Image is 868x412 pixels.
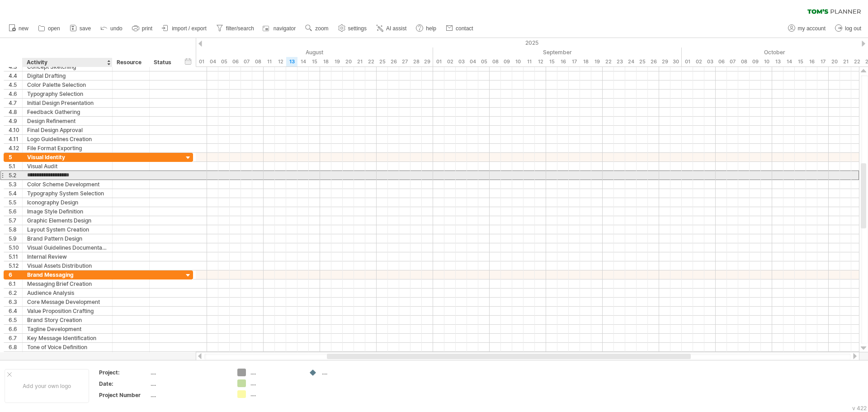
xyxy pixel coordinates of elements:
[9,171,22,180] div: 5.2
[840,57,851,66] div: Tuesday, 21 October 2025
[48,25,60,32] span: open
[374,23,409,34] a: AI assist
[9,234,22,243] div: 5.9
[399,57,410,66] div: Wednesday, 27 August 2025
[845,25,861,32] span: log out
[9,162,22,170] div: 5.1
[264,57,275,66] div: Monday, 11 August 2025
[250,390,300,398] div: ....
[27,135,108,143] div: Logo Guidelines Creation
[27,117,108,125] div: Design Refinement
[151,380,226,388] div: ....
[9,252,22,261] div: 5.11
[27,270,108,279] div: Brand Messaging
[322,369,371,376] div: ....
[250,379,300,387] div: ....
[637,57,648,66] div: Thursday, 25 September 2025
[9,189,22,198] div: 5.4
[9,261,22,270] div: 5.12
[625,57,637,66] div: Wednesday, 24 September 2025
[241,57,252,66] div: Thursday, 7 August 2025
[172,25,207,32] span: import / export
[817,57,829,66] div: Friday, 17 October 2025
[151,369,226,376] div: ....
[196,57,207,66] div: Friday, 1 August 2025
[9,90,22,98] div: 4.6
[738,57,750,66] div: Wednesday, 8 October 2025
[19,25,28,32] span: new
[727,57,738,66] div: Tuesday, 7 October 2025
[9,71,22,80] div: 4.4
[851,57,863,66] div: Wednesday, 22 October 2025
[659,57,670,66] div: Monday, 29 September 2025
[5,369,89,403] div: Add your own logo
[27,108,108,116] div: Feedback Gathering
[410,57,422,66] div: Thursday, 28 August 2025
[36,23,63,34] a: open
[443,23,476,34] a: contact
[524,57,535,66] div: Thursday, 11 September 2025
[98,23,125,34] a: undo
[27,126,108,134] div: Final Design Approval
[9,270,22,279] div: 6
[9,99,22,107] div: 4.7
[27,316,108,324] div: Brand Story Creation
[67,23,94,34] a: save
[218,57,230,66] div: Tuesday, 5 August 2025
[142,25,152,32] span: print
[331,57,343,66] div: Tuesday, 19 August 2025
[852,405,867,412] div: v 422
[297,57,309,66] div: Thursday, 14 August 2025
[27,234,108,243] div: Brand Pattern Design
[9,334,22,342] div: 6.7
[6,23,31,34] a: new
[343,57,354,66] div: Wednesday, 20 August 2025
[27,343,108,351] div: Tone of Voice Definition
[9,316,22,324] div: 6.5
[27,352,108,360] div: Messaging Hierarchy Establishment
[274,25,296,32] span: navigator
[27,325,108,333] div: Tagline Development
[27,198,108,207] div: Iconography Design
[160,23,209,34] a: import / export
[580,57,591,66] div: Thursday, 18 September 2025
[786,23,828,34] a: my account
[591,57,603,66] div: Friday, 19 September 2025
[682,57,693,66] div: Wednesday, 1 October 2025
[9,180,22,189] div: 5.3
[27,216,108,225] div: Graphic Elements Design
[27,207,108,216] div: Image Style Definition
[226,25,254,32] span: filter/search
[693,57,704,66] div: Thursday, 2 October 2025
[252,57,264,66] div: Friday, 8 August 2025
[207,57,218,66] div: Monday, 4 August 2025
[27,225,108,234] div: Layout System Creation
[99,391,149,399] div: Project Number
[80,25,91,32] span: save
[309,57,320,66] div: Friday, 15 August 2025
[348,25,367,32] span: settings
[414,23,439,34] a: help
[99,369,149,376] div: Project:
[603,57,614,66] div: Monday, 22 September 2025
[27,153,108,161] div: Visual Identity
[365,57,377,66] div: Friday, 22 August 2025
[261,23,298,34] a: navigator
[750,57,761,66] div: Thursday, 9 October 2025
[716,57,727,66] div: Monday, 6 October 2025
[569,57,580,66] div: Wednesday, 17 September 2025
[27,252,108,261] div: Internal Review
[27,189,108,198] div: Typography System Selection
[386,25,406,32] span: AI assist
[27,144,108,152] div: File Format Exporting
[761,57,772,66] div: Friday, 10 October 2025
[303,23,331,34] a: zoom
[614,57,625,66] div: Tuesday, 23 September 2025
[772,57,783,66] div: Monday, 13 October 2025
[117,58,144,67] div: Resource
[9,135,22,143] div: 4.11
[546,57,557,66] div: Monday, 15 September 2025
[275,57,286,66] div: Tuesday, 12 August 2025
[829,57,840,66] div: Monday, 20 October 2025
[27,279,108,288] div: Messaging Brief Creation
